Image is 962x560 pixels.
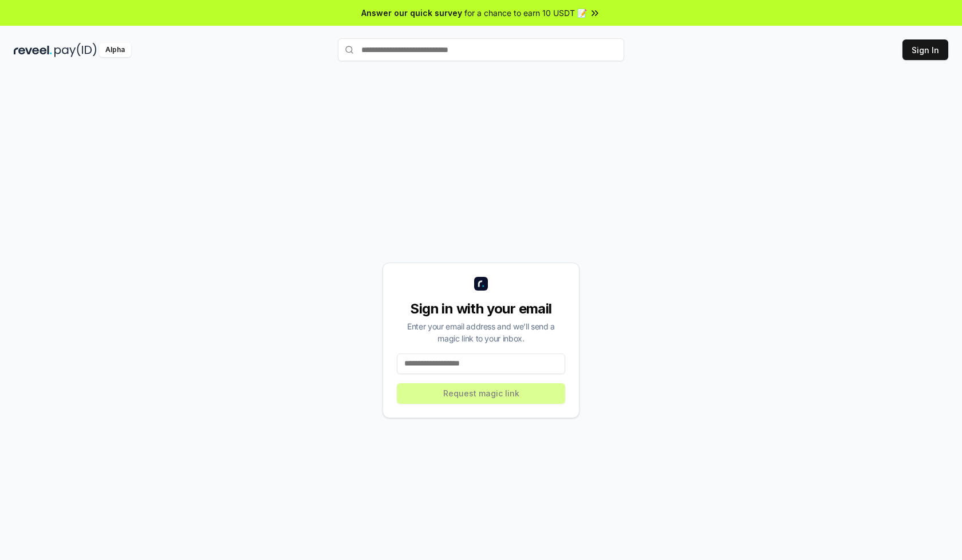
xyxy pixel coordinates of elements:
[361,7,462,19] span: Answer our quick survey
[54,43,97,57] img: pay_id
[474,277,488,291] img: logo_small
[397,300,565,318] div: Sign in with your email
[464,7,587,19] span: for a chance to earn 10 USDT 📝
[902,39,948,60] button: Sign In
[14,43,52,57] img: reveel_dark
[99,43,131,57] div: Alpha
[397,320,565,344] div: Enter your email address and we’ll send a magic link to your inbox.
